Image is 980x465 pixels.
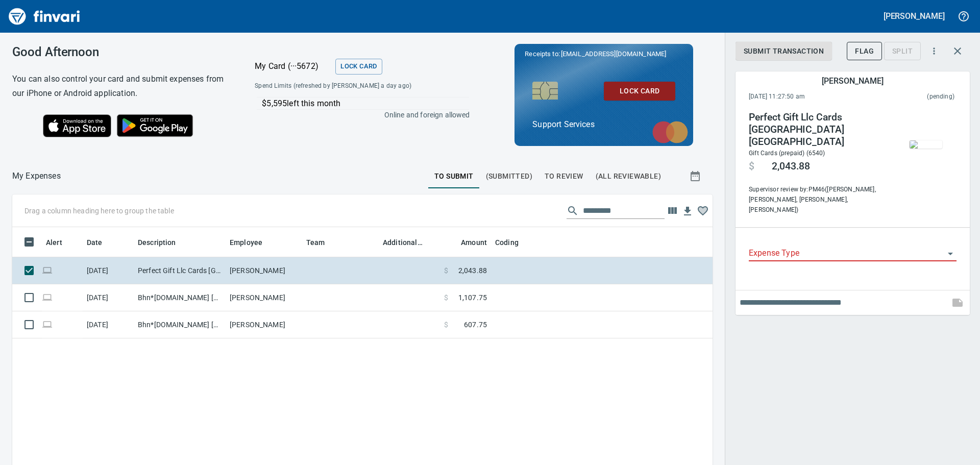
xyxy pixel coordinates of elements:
span: Additional Reviewer [383,236,436,249]
p: My Expenses [12,170,61,182]
button: Open [943,247,958,261]
span: [DATE] 11:27:50 am [749,92,866,102]
img: Finvari [6,4,83,29]
span: 2,043.88 [772,160,810,173]
img: Get it on Google Play [111,109,199,142]
button: Show transactions within a particular date range [680,164,713,188]
span: $ [444,265,448,276]
td: [DATE] [83,311,134,338]
button: Lock Card [335,59,382,75]
span: To Submit [434,170,474,183]
span: Coding [495,236,519,249]
span: Flag [855,45,874,58]
span: Online transaction [42,267,53,274]
span: Amount [448,236,487,249]
td: Perfect Gift Llc Cards [GEOGRAPHIC_DATA] [GEOGRAPHIC_DATA] [134,257,226,284]
button: Choose columns to display [665,203,680,218]
span: Coding [495,236,532,249]
span: Online transaction [42,321,53,328]
td: [DATE] [83,257,134,284]
span: Alert [46,236,62,249]
button: Close transaction [945,39,970,63]
p: Online and foreign allowed [247,110,470,120]
nav: breadcrumb [12,170,61,182]
span: Date [87,236,116,249]
span: This records your note into the expense [945,290,970,315]
span: Date [87,236,103,249]
span: Online transaction [42,294,53,301]
span: 2,043.88 [458,265,487,276]
img: receipts%2Ftapani%2F2025-09-12%2FNEsw9X4wyyOGIebisYSa9hDywWp2__ENeApfNoo4UJRViXztnR_1.jpg [910,140,942,149]
span: To Review [545,170,583,183]
span: Lock Card [612,85,667,97]
td: [PERSON_NAME] [226,311,302,338]
span: 607.75 [464,320,487,330]
span: 1,107.75 [458,292,487,303]
h5: [PERSON_NAME] [884,11,945,21]
td: Bhn*[DOMAIN_NAME] [PHONE_NUMBER] [GEOGRAPHIC_DATA] [134,311,226,338]
button: Column choices favorited. Click to reset to default [695,203,710,218]
span: Amount [461,236,487,249]
td: [PERSON_NAME] [226,284,302,311]
h4: Perfect Gift Llc Cards [GEOGRAPHIC_DATA] [GEOGRAPHIC_DATA] [749,111,888,148]
div: Transaction still pending, cannot split yet. It usually takes 2-3 days for a merchant to settle a... [884,46,921,55]
span: (All Reviewable) [596,170,661,183]
td: Bhn*[DOMAIN_NAME] [PHONE_NUMBER] [GEOGRAPHIC_DATA] [134,284,226,311]
span: Description [138,236,189,249]
p: Support Services [532,118,675,131]
span: Spend Limits (refreshed by [PERSON_NAME] a day ago) [255,81,439,91]
td: [PERSON_NAME] [226,257,302,284]
p: $5,595 left this month [262,97,469,110]
span: Employee [230,236,262,249]
button: Download Table [680,204,695,219]
span: Employee [230,236,276,249]
span: $ [749,160,754,173]
p: My Card (···5672) [255,60,331,72]
span: Supervisor review by: PM46 ([PERSON_NAME], [PERSON_NAME], [PERSON_NAME], [PERSON_NAME]) [749,185,888,215]
span: Lock Card [340,61,377,72]
span: Alert [46,236,76,249]
p: Drag a column heading here to group the table [24,206,174,216]
span: Team [306,236,325,249]
span: This charge has not been settled by the merchant yet. This usually takes a couple of days but in ... [866,92,954,102]
button: Submit Transaction [736,42,832,61]
p: Receipts to: [525,49,683,59]
span: Gift Cards (prepaid) (6540) [749,150,825,157]
span: Additional Reviewer [383,236,423,249]
span: $ [444,292,448,303]
button: [PERSON_NAME] [881,8,947,24]
button: More [923,40,945,62]
td: [DATE] [83,284,134,311]
h3: Good Afternoon [12,45,229,59]
span: (Submitted) [486,170,532,183]
span: Submit Transaction [744,45,824,58]
span: Team [306,236,338,249]
h5: [PERSON_NAME] [822,76,883,86]
span: $ [444,320,448,330]
span: Description [138,236,176,249]
h6: You can also control your card and submit expenses from our iPhone or Android application. [12,72,229,101]
img: mastercard.svg [647,116,693,149]
span: [EMAIL_ADDRESS][DOMAIN_NAME] [560,49,667,59]
button: Lock Card [604,82,675,101]
img: Download on the App Store [43,114,111,137]
button: Flag [847,42,882,61]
